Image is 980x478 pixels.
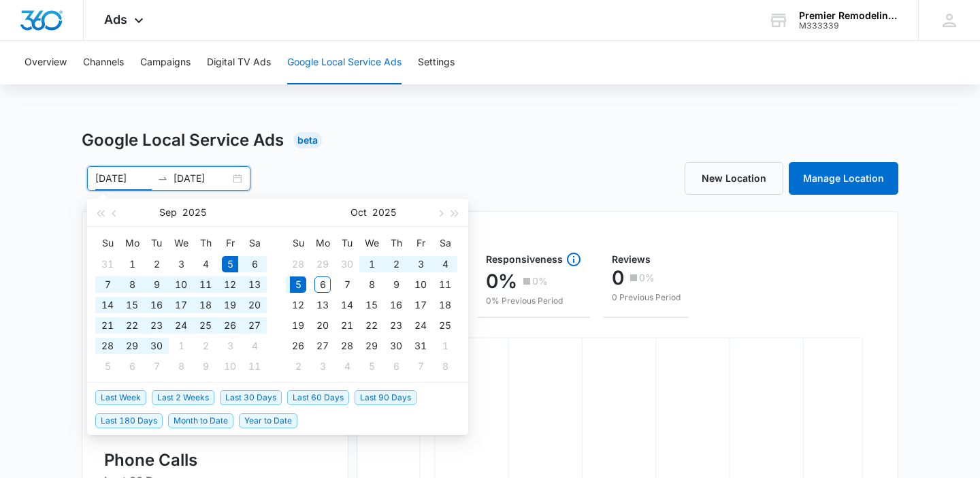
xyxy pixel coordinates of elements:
td: 2025-10-13 [310,295,335,315]
button: 2025 [372,199,396,226]
div: 1 [124,256,140,272]
td: 2025-10-06 [310,274,335,295]
td: 2025-10-08 [359,274,384,295]
td: 2025-10-07 [144,356,169,377]
td: 2025-09-01 [120,254,144,274]
td: 2025-10-03 [408,254,433,274]
div: 26 [222,317,238,334]
div: 10 [412,276,429,293]
p: 0 [612,267,624,289]
div: 21 [339,317,355,334]
div: 6 [246,256,263,272]
td: 2025-10-26 [286,336,310,356]
div: Reviews [612,255,681,264]
th: Tu [144,232,169,254]
td: 2025-10-05 [286,274,310,295]
div: 14 [339,297,355,313]
td: 2025-10-19 [286,315,310,336]
td: 2025-09-27 [242,315,267,336]
td: 2025-10-09 [193,356,218,377]
td: 2025-10-18 [433,295,457,315]
div: 18 [197,297,214,313]
td: 2025-11-04 [335,356,359,377]
td: 2025-10-21 [335,315,359,336]
td: 2025-10-02 [384,254,408,274]
p: 0 Previous Period [612,291,681,304]
th: We [359,232,384,254]
input: Start date [95,171,152,186]
td: 2025-09-19 [218,295,242,315]
button: Overview [24,41,67,84]
td: 2025-09-28 [95,336,120,356]
td: 2025-10-07 [335,274,359,295]
div: 5 [99,358,116,375]
td: 2025-10-20 [310,315,335,336]
div: 8 [363,276,380,293]
td: 2025-09-23 [144,315,169,336]
td: 2025-09-21 [95,315,120,336]
div: 6 [388,358,404,375]
td: 2025-09-03 [169,254,193,274]
td: 2025-09-25 [193,315,218,336]
span: Year to Date [239,413,297,428]
div: 3 [222,338,238,354]
p: 0% [486,270,517,292]
th: Mo [310,232,335,254]
div: 23 [388,317,404,334]
div: 22 [363,317,380,334]
div: 30 [148,338,165,354]
div: 1 [437,338,453,354]
div: 8 [437,358,453,375]
button: Sep [159,199,177,226]
div: 26 [290,338,306,354]
td: 2025-10-22 [359,315,384,336]
td: 2025-10-04 [242,336,267,356]
div: 28 [99,338,116,354]
div: 7 [339,276,355,293]
div: 4 [437,256,453,272]
div: 31 [412,338,429,354]
div: 3 [314,358,331,375]
div: 17 [412,297,429,313]
td: 2025-10-08 [169,356,193,377]
div: 28 [339,338,355,354]
td: 2025-10-27 [310,336,335,356]
td: 2025-09-13 [242,274,267,295]
th: Su [95,232,120,254]
div: 25 [437,317,453,334]
div: 29 [124,338,140,354]
div: 17 [173,297,189,313]
div: 13 [246,276,263,293]
td: 2025-09-10 [169,274,193,295]
th: Mo [120,232,144,254]
td: 2025-09-17 [169,295,193,315]
div: 27 [314,338,331,354]
td: 2025-09-15 [120,295,144,315]
div: 9 [388,276,404,293]
td: 2025-10-02 [193,336,218,356]
td: 2025-09-11 [193,274,218,295]
p: 0% [639,273,655,283]
input: End date [174,171,230,186]
span: Last 60 Days [287,390,349,405]
span: Last 30 Days [220,390,282,405]
a: New Location [685,162,783,195]
td: 2025-10-06 [120,356,144,377]
button: Settings [418,41,455,84]
td: 2025-09-08 [120,274,144,295]
div: 16 [388,297,404,313]
td: 2025-10-10 [218,356,242,377]
div: 15 [124,297,140,313]
td: 2025-09-09 [144,274,169,295]
div: 16 [148,297,165,313]
th: Tu [335,232,359,254]
td: 2025-09-20 [242,295,267,315]
td: 2025-10-01 [359,254,384,274]
div: Responsiveness [486,251,582,268]
div: 14 [99,297,116,313]
span: Last Week [95,390,146,405]
div: 5 [222,256,238,272]
a: Manage Location [789,162,898,195]
th: Sa [433,232,457,254]
td: 2025-11-08 [433,356,457,377]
